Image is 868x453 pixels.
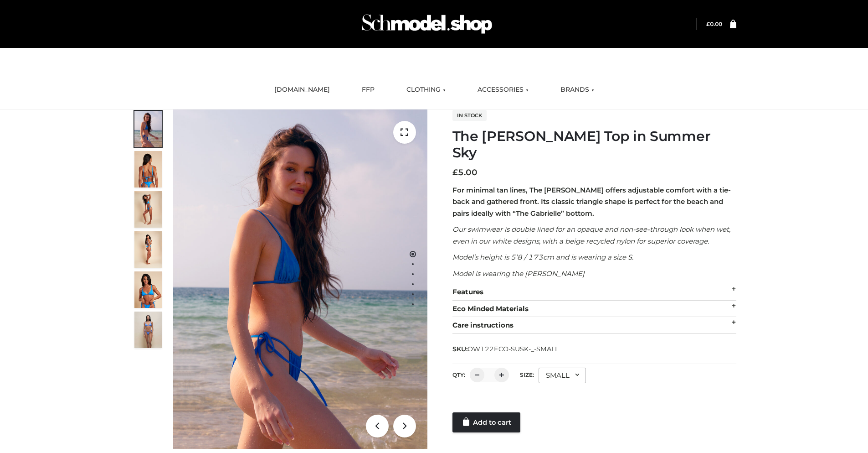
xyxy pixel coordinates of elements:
[400,80,452,100] a: CLOTHING
[173,109,427,449] img: 1.Alex-top_SS-1_4464b1e7-c2c9-4e4b-a62c-58381cd673c0 (1)
[539,368,586,383] div: SMALL
[554,80,601,100] a: BRANDS
[452,301,736,318] div: Eco Minded Materials
[134,191,162,228] img: 4.Alex-top_CN-1-1-2.jpg
[452,167,458,177] span: £
[134,231,162,268] img: 3.Alex-top_CN-1-1-2.jpg
[452,128,736,161] h1: The [PERSON_NAME] Top in Summer Sky
[134,151,162,187] img: 5.Alex-top_CN-1-1_1-1.jpg
[467,345,559,353] span: OW122ECO-SUSK-_-SMALL
[706,21,710,27] span: £
[452,225,730,245] em: Our swimwear is double lined for an opaque and non-see-through look when wet, even in our white d...
[452,253,633,261] em: Model’s height is 5’8 / 173cm and is wearing a size S.
[452,284,736,301] div: Features
[452,344,560,354] span: SKU:
[134,111,162,147] img: 1.Alex-top_SS-1_4464b1e7-c2c9-4e4b-a62c-58381cd673c0-1.jpg
[452,110,487,121] span: In stock
[359,6,495,42] img: Schmodel Admin 964
[471,80,535,100] a: ACCESSORIES
[452,269,585,278] em: Model is wearing the [PERSON_NAME]
[520,371,534,378] label: Size:
[706,21,722,27] a: £0.00
[134,271,162,308] img: 2.Alex-top_CN-1-1-2.jpg
[452,412,520,432] a: Add to cart
[452,167,478,177] bdi: 5.00
[706,21,722,27] bdi: 0.00
[267,80,337,100] a: [DOMAIN_NAME]
[134,312,162,348] img: SSVC.jpg
[355,80,381,100] a: FFP
[452,186,731,218] strong: For minimal tan lines, The [PERSON_NAME] offers adjustable comfort with a tie-back and gathered f...
[452,317,736,334] div: Care instructions
[452,371,465,378] label: QTY:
